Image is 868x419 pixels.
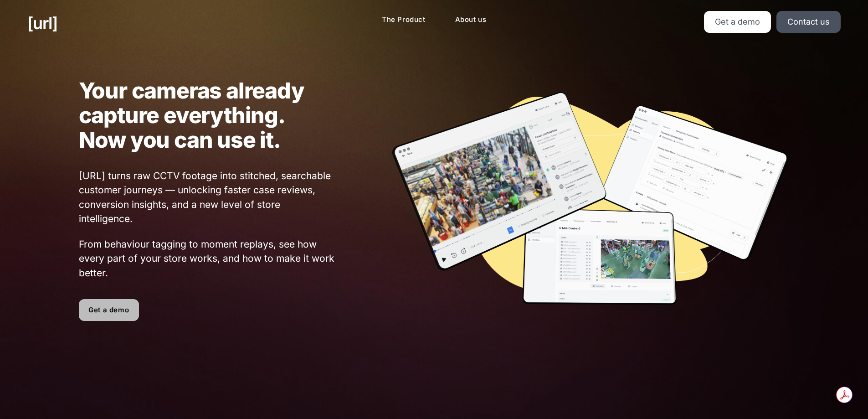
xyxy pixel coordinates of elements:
[27,11,57,36] a: [URL]
[448,11,494,29] a: About us
[375,11,433,29] a: The Product
[776,11,841,33] a: Contact us
[79,169,336,226] span: [URL] turns raw CCTV footage into stitched, searchable customer journeys — unlocking faster case ...
[704,11,771,33] a: Get a demo
[79,299,139,321] a: Get a demo
[79,78,336,152] h1: Your cameras already capture everything. Now you can use it.
[79,237,336,280] span: From behaviour tagging to moment replays, see how every part of your store works, and how to make...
